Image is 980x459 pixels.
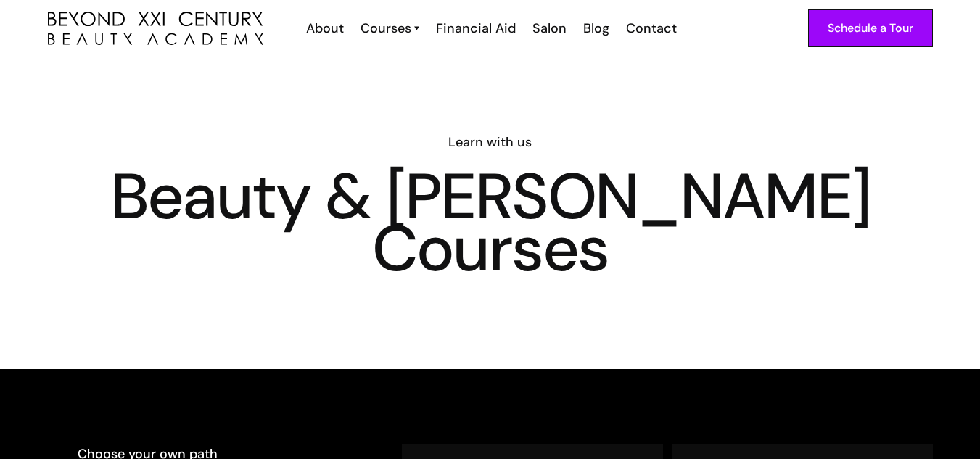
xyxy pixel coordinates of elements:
[574,19,617,38] a: Blog
[48,12,263,46] a: home
[436,19,516,38] div: Financial Aid
[617,19,684,38] a: Contact
[306,19,344,38] div: About
[523,19,574,38] a: Salon
[583,19,609,38] div: Blog
[361,19,419,38] a: Courses
[532,19,567,38] div: Salon
[808,9,933,47] a: Schedule a Tour
[361,19,411,38] div: Courses
[297,19,351,38] a: About
[48,12,263,46] img: beyond 21st century beauty academy logo
[626,19,677,38] div: Contact
[48,133,933,152] h6: Learn with us
[48,170,933,275] h1: Beauty & [PERSON_NAME] Courses
[828,19,913,38] div: Schedule a Tour
[427,19,523,38] a: Financial Aid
